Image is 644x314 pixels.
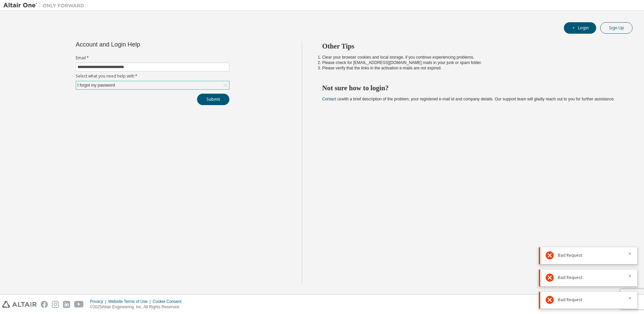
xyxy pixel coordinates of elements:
h2: Other Tips [322,42,621,51]
p: © 2025 Altair Engineering, Inc. All Rights Reserved. [90,304,186,310]
button: Sign Up [600,22,633,34]
label: Email [76,55,229,61]
h2: Not sure how to login? [322,84,621,92]
div: Privacy [90,299,108,304]
div: Website Terms of Use [108,299,153,304]
li: Clear your browser cookies and local storage, if you continue experiencing problems. [322,55,621,60]
img: instagram.svg [52,301,59,308]
img: Altair One [3,2,88,9]
li: Please verify that the links in the activation e-mails are not expired. [322,65,621,71]
div: I forgot my password [76,81,229,89]
img: youtube.svg [74,301,84,308]
img: altair_logo.svg [2,301,37,308]
span: Bad Request [558,253,582,258]
span: with a brief description of the problem, your registered e-mail id and company details. Our suppo... [322,97,615,101]
div: Account and Login Help [76,42,199,47]
img: linkedin.svg [63,301,70,308]
a: Contact us [322,97,342,101]
div: I forgot my password [76,82,116,89]
div: Cookie Consent [153,299,185,304]
span: Bad Request [558,297,582,303]
li: Please check for [EMAIL_ADDRESS][DOMAIN_NAME] mails in your junk or spam folder. [322,60,621,65]
button: Submit [197,94,229,105]
button: Login [564,22,596,34]
img: facebook.svg [41,301,48,308]
span: Bad Request [558,275,582,280]
label: Select what you need help with [76,73,229,79]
